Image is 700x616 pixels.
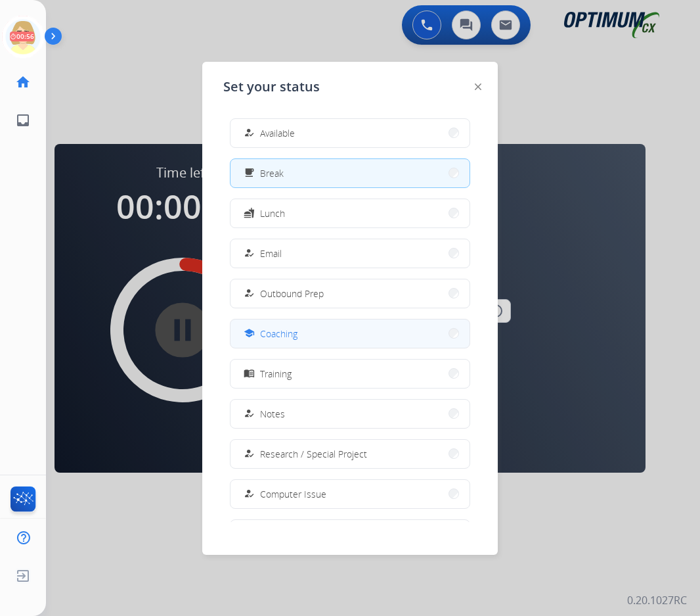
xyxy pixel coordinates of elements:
span: Available [260,126,295,140]
span: Notes [260,407,285,421]
button: Research / Special Project [230,440,470,468]
mat-icon: fastfood [244,208,255,219]
mat-icon: how_to_reg [244,448,255,460]
button: Coaching [230,320,470,348]
span: Email [260,247,282,260]
p: 0.20.1027RC [627,592,687,608]
mat-icon: how_to_reg [244,248,255,259]
button: Notes [230,400,470,428]
button: Outbound Prep [230,279,470,308]
img: close-button [475,83,481,90]
span: Set your status [223,78,320,96]
mat-icon: school [244,328,255,339]
button: Computer Issue [230,480,470,508]
span: Training [260,367,292,381]
mat-icon: how_to_reg [244,288,255,299]
mat-icon: home [15,74,31,90]
mat-icon: how_to_reg [244,488,255,500]
span: Coaching [260,327,297,341]
span: Lunch [260,206,285,220]
span: Computer Issue [260,487,326,501]
button: Internet Issue [230,520,470,548]
mat-icon: inbox [15,112,31,128]
span: Break [260,166,284,180]
button: Available [230,119,470,147]
button: Break [230,159,470,187]
button: Training [230,360,470,388]
mat-icon: how_to_reg [244,408,255,419]
span: Outbound Prep [260,287,324,300]
mat-icon: menu_book [244,368,255,379]
mat-icon: how_to_reg [244,128,255,139]
button: Email [230,239,470,268]
span: Research / Special Project [260,447,367,461]
mat-icon: free_breakfast [244,168,255,179]
button: Lunch [230,199,470,227]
